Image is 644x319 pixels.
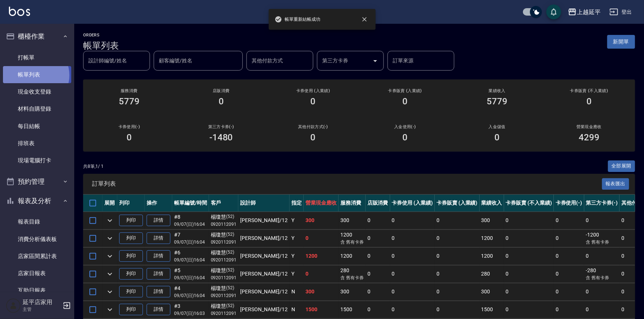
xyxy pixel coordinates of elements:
[119,286,143,297] button: 列印
[368,88,442,93] h2: 卡券販賣 (入業績)
[504,195,554,212] th: 卡券販賣 (不入業績)
[304,212,339,229] td: 300
[366,212,390,229] td: 0
[608,160,635,172] button: 全部展開
[584,283,620,300] td: 0
[480,212,504,229] td: 300
[238,283,290,300] td: [PERSON_NAME] /12
[238,247,290,265] td: [PERSON_NAME] /12
[304,247,339,265] td: 1200
[290,265,304,283] td: Y
[211,310,237,317] p: 0920112091
[211,257,237,263] p: 0920112091
[435,283,480,300] td: 0
[460,88,534,93] h2: 業績收入
[3,282,71,299] a: 互助日報表
[487,96,507,107] h3: 5779
[586,274,618,281] p: 含 舊有卡券
[147,286,170,297] a: 詳情
[238,195,290,212] th: 設計師
[290,301,304,318] td: N
[554,283,584,300] td: 0
[435,212,480,229] td: 0
[366,247,390,265] td: 0
[554,212,584,229] td: 0
[104,233,115,244] button: expand row
[366,195,390,212] th: 店販消費
[602,178,630,190] button: 報表匯出
[209,132,233,143] h3: -1480
[304,283,339,300] td: 300
[579,132,599,143] h3: 4299
[9,7,30,16] img: Logo
[147,268,170,280] a: 詳情
[238,301,290,318] td: [PERSON_NAME] /12
[366,283,390,300] td: 0
[119,304,143,315] button: 列印
[339,265,366,283] td: 280
[390,212,435,229] td: 0
[3,49,71,66] a: 打帳單
[92,180,602,188] span: 訂單列表
[174,310,207,317] p: 09/07 (日) 16:03
[435,230,480,247] td: 0
[238,212,290,229] td: [PERSON_NAME] /12
[584,212,620,229] td: 0
[584,247,620,265] td: 0
[602,180,630,187] a: 報表匯出
[586,96,592,107] h3: 0
[339,301,366,318] td: 1500
[339,247,366,265] td: 1200
[174,257,207,263] p: 09/07 (日) 16:04
[607,5,635,19] button: 登出
[584,301,620,318] td: 0
[554,195,584,212] th: 卡券使用(-)
[504,247,554,265] td: 0
[480,265,504,283] td: 280
[147,304,170,315] a: 詳情
[119,96,140,107] h3: 5779
[174,292,207,299] p: 09/07 (日) 16:04
[366,301,390,318] td: 0
[368,124,442,129] h2: 入金使用(-)
[311,132,316,143] h3: 0
[147,250,170,262] a: 詳情
[304,301,339,318] td: 1500
[83,33,119,38] h2: ORDERS
[3,265,71,282] a: 店家日報表
[211,274,237,281] p: 0920112091
[104,251,115,262] button: expand row
[435,247,480,265] td: 0
[3,118,71,135] a: 每日結帳
[480,301,504,318] td: 1500
[174,221,207,228] p: 09/07 (日) 16:04
[226,249,235,257] p: (52)
[366,265,390,283] td: 0
[290,212,304,229] td: Y
[480,195,504,212] th: 業績收入
[607,35,635,49] button: 新開單
[584,230,620,247] td: -1200
[219,96,224,107] h3: 0
[3,213,71,230] a: 報表目錄
[304,195,339,212] th: 營業現金應收
[211,239,237,245] p: 0920112091
[3,248,71,265] a: 店家區間累計表
[435,301,480,318] td: 0
[504,265,554,283] td: 0
[172,212,209,229] td: #8
[102,195,117,212] th: 展開
[238,265,290,283] td: [PERSON_NAME] /12
[577,7,601,17] div: 上越延平
[3,135,71,152] a: 排班表
[3,100,71,117] a: 材料自購登錄
[172,265,209,283] td: #5
[390,301,435,318] td: 0
[339,212,366,229] td: 300
[390,230,435,247] td: 0
[226,213,235,221] p: (52)
[145,195,172,212] th: 操作
[3,66,71,83] a: 帳單列表
[147,232,170,244] a: 詳情
[104,268,115,280] button: expand row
